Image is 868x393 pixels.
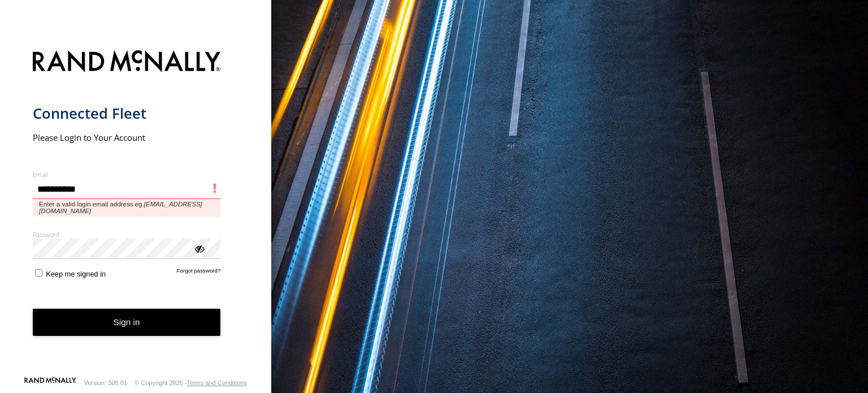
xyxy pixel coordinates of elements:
[33,44,239,376] form: main
[33,132,221,143] h2: Please Login to Your Account
[177,267,221,278] a: Forgot password?
[35,269,42,277] input: Keep me signed in
[84,379,127,386] div: Version: 308.01
[33,170,221,179] label: Email
[33,230,221,239] label: Password
[33,199,221,217] span: Enter a valid login email address eg.
[134,379,247,386] div: © Copyright 2025 -
[33,104,221,123] h1: Connected Fleet
[33,309,221,336] button: Sign in
[193,243,205,254] div: ViewPassword
[46,270,106,278] span: Keep me signed in
[39,201,202,214] em: [EMAIL_ADDRESS][DOMAIN_NAME]
[33,48,221,77] img: Rand McNally
[187,379,247,386] a: Terms and Conditions
[24,377,76,388] a: Visit our Website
